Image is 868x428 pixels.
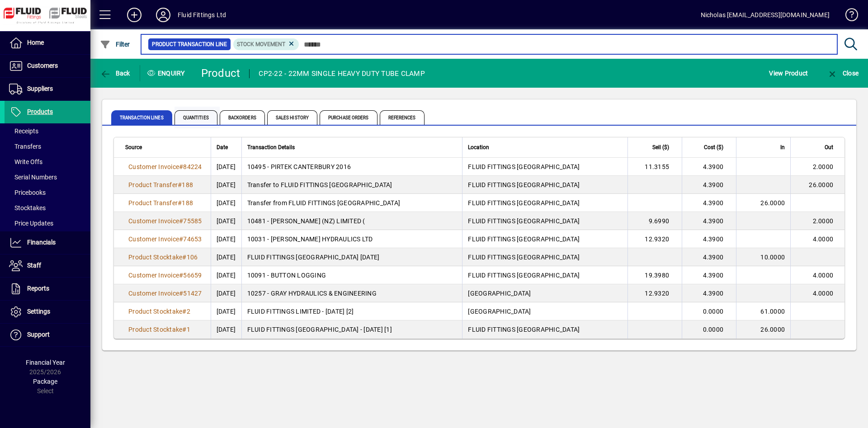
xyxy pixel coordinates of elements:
mat-chip: Product Transaction Type: Stock movement [233,38,299,50]
span: Customer Invoice [128,272,179,279]
td: 10481 - [PERSON_NAME] (NZ) LIMITED ( [241,212,462,230]
div: Cost ($) [688,142,731,152]
a: Customer Invoice#84224 [125,162,205,172]
div: Product [201,66,241,80]
div: Date [217,142,236,152]
td: 10031 - [PERSON_NAME] HYDRAULICS LTD [241,230,462,248]
td: FLUID FITTINGS LIMITED - [DATE] [2] [241,302,462,320]
a: Write Offs [5,154,90,169]
span: 61.0000 [760,308,785,315]
span: Product Stocktake [128,254,182,261]
td: 12.9320 [627,230,682,248]
td: Transfer from FLUID FITTINGS [GEOGRAPHIC_DATA] [241,194,462,212]
td: 4.3900 [682,284,736,302]
td: 12.9320 [627,284,682,302]
button: Add [120,7,149,23]
span: Transaction Details [247,142,295,152]
span: 4.0000 [813,272,834,279]
span: # [182,308,186,315]
span: FLUID FITTINGS [GEOGRAPHIC_DATA] [468,235,580,243]
span: FLUID FITTINGS [GEOGRAPHIC_DATA] [468,163,580,170]
td: 4.3900 [682,266,736,284]
span: Product Transaction Line [152,40,227,49]
a: Customer Invoice#75585 [125,216,205,226]
span: Package [33,378,57,385]
span: 74653 [183,235,202,243]
span: Write Offs [9,158,42,165]
span: Product Transfer [128,181,178,188]
span: Product Transfer [128,199,178,207]
a: Receipts [5,123,90,139]
span: [GEOGRAPHIC_DATA] [468,290,531,297]
span: FLUID FITTINGS [GEOGRAPHIC_DATA] [468,199,580,207]
span: # [179,163,183,170]
a: Product Transfer#188 [125,180,196,190]
td: [DATE] [211,194,241,212]
app-page-header-button: Back [90,65,140,81]
div: Location [468,142,622,152]
button: Close [825,65,861,81]
span: # [179,290,183,297]
span: Stock movement [237,41,285,47]
span: Cost ($) [704,142,723,152]
td: 10091 - BUTTON LOGGING [241,266,462,284]
a: Reports [5,277,90,300]
a: Financials [5,231,90,254]
a: Knowledge Base [839,2,857,31]
td: 4.3900 [682,176,736,194]
span: Close [827,70,859,77]
a: Customer Invoice#56659 [125,270,205,280]
span: Serial Numbers [9,174,57,181]
a: Support [5,324,90,346]
td: [DATE] [211,320,241,339]
span: # [178,181,182,188]
a: Staff [5,254,90,277]
span: Settings [27,308,50,315]
span: # [182,326,186,333]
span: [GEOGRAPHIC_DATA] [468,308,531,315]
td: 19.3980 [627,266,682,284]
a: Product Stocktake#1 [125,325,193,334]
div: Fluid Fittings Ltd [178,8,226,22]
a: Transfers [5,139,90,154]
span: FLUID FITTINGS [GEOGRAPHIC_DATA] [468,326,580,333]
button: Filter [98,36,132,52]
span: 188 [182,199,193,207]
span: Purchase Orders [320,110,377,125]
span: Customer Invoice [128,235,179,243]
span: FLUID FITTINGS [GEOGRAPHIC_DATA] [468,272,580,279]
span: Out [825,142,833,152]
span: Transfers [9,143,41,150]
td: [DATE] [211,158,241,176]
a: Product Transfer#188 [125,198,196,208]
span: # [178,199,182,207]
td: [DATE] [211,176,241,194]
span: # [182,254,186,261]
span: # [179,217,183,225]
a: Pricebooks [5,185,90,200]
button: Back [98,65,132,81]
span: Location [468,142,489,152]
span: In [780,142,785,152]
span: Customer Invoice [128,217,179,225]
span: 4.0000 [813,235,834,243]
span: 51427 [183,290,202,297]
button: View Product [767,65,810,81]
td: 0.0000 [682,302,736,320]
span: Date [217,142,228,152]
span: 26.0000 [760,199,785,207]
span: 84224 [183,163,202,170]
a: Product Stocktake#106 [125,252,201,262]
td: 4.3900 [682,212,736,230]
div: Enquiry [140,66,194,80]
span: Price Updates [9,220,53,227]
span: Sell ($) [652,142,669,152]
span: Home [27,39,44,46]
td: 10257 - GRAY HYDRAULICS & ENGINEERING [241,284,462,302]
td: Transfer to FLUID FITTINGS [GEOGRAPHIC_DATA] [241,176,462,194]
span: Customer Invoice [128,290,179,297]
td: [DATE] [211,248,241,266]
div: Source [125,142,205,152]
div: Sell ($) [633,142,677,152]
td: 4.3900 [682,158,736,176]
